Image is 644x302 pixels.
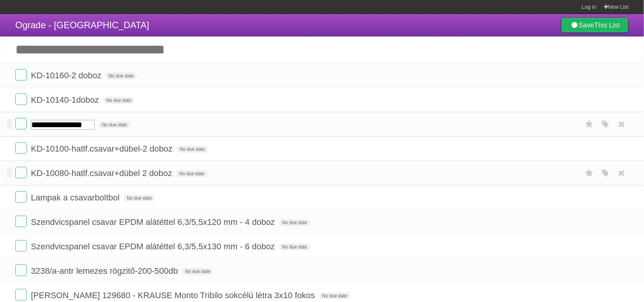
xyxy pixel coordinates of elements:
label: Done [15,142,27,154]
span: No due date [279,219,310,226]
label: Done [15,216,27,227]
span: Lampak a csavarboltbol [31,193,121,202]
span: [PERSON_NAME] 129680 - KRAUSE Monto Tribilo sokcélú létra 3x10 fokos [31,291,317,300]
label: Star task [582,167,597,179]
span: KD-10100-hatlf.csavar+dübel-2 doboz [31,144,174,153]
span: KD-10140-1doboz [31,95,101,105]
span: No due date [177,146,208,153]
label: Done [15,289,27,300]
span: KD-10160-2 doboz [31,71,103,80]
span: No due date [182,268,213,275]
span: KD-10080-hatlf.csavar+dübel 2 doboz [31,168,174,178]
span: Ograde - [GEOGRAPHIC_DATA] [15,20,149,30]
label: Done [15,191,27,203]
label: Done [15,94,27,105]
a: SaveThis List [561,18,629,33]
span: 3238/a-antr lemezes rögzitő-200-500db [31,266,180,276]
label: Done [15,265,27,276]
b: This List [594,21,620,29]
span: No due date [319,292,350,299]
span: No due date [103,97,134,104]
span: Szendvicspanel csavar EPDM alátéttel 6,3/5,5x130 mm - 6 doboz [31,242,277,251]
span: No due date [176,170,207,177]
span: No due date [124,195,155,202]
label: Done [15,118,27,129]
label: Done [15,167,27,178]
span: Szendvicspanel csavar EPDM alátéttel 6,3/5,5x120 mm - 4 doboz [31,217,277,227]
label: Star task [582,118,597,131]
label: Done [15,240,27,252]
span: No due date [279,244,310,250]
label: Done [15,69,27,81]
span: No due date [99,121,130,128]
span: No due date [106,73,137,79]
